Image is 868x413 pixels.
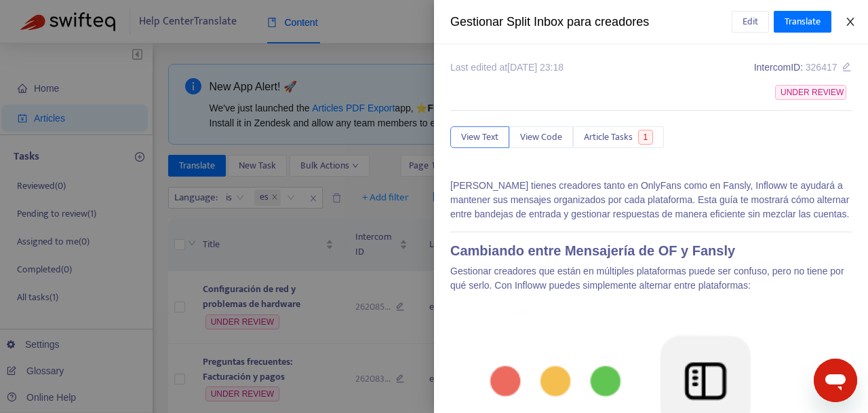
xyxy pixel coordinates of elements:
[584,130,633,145] span: Article Tasks
[638,130,654,145] span: 1
[775,85,846,100] span: UNDER REVIEW
[754,60,852,75] div: Intercom ID:
[450,264,852,293] p: Gestionar creadores que están en múltiples plataformas puede ser confuso, pero no tiene por qué s...
[806,62,837,73] span: 326417
[573,126,664,148] button: Article Tasks1
[461,130,498,145] span: View Text
[509,126,573,148] button: View Code
[814,359,857,402] iframe: Button to launch messaging window
[520,130,562,145] span: View Code
[732,11,769,33] button: Edit
[450,243,735,258] b: Cambiando entre Mensajería de OF y Fansly
[450,60,564,75] div: Last edited at [DATE] 23:18
[450,179,852,221] p: [PERSON_NAME] tienes creadores tanto en OnlyFans como en Fansly, Infloww te ayudará a mantener su...
[845,16,856,27] span: close
[743,14,758,29] span: Edit
[774,11,831,33] button: Translate
[450,13,732,31] div: Gestionar Split Inbox para creadores
[841,16,860,29] button: Close
[450,126,509,148] button: View Text
[785,14,821,29] span: Translate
